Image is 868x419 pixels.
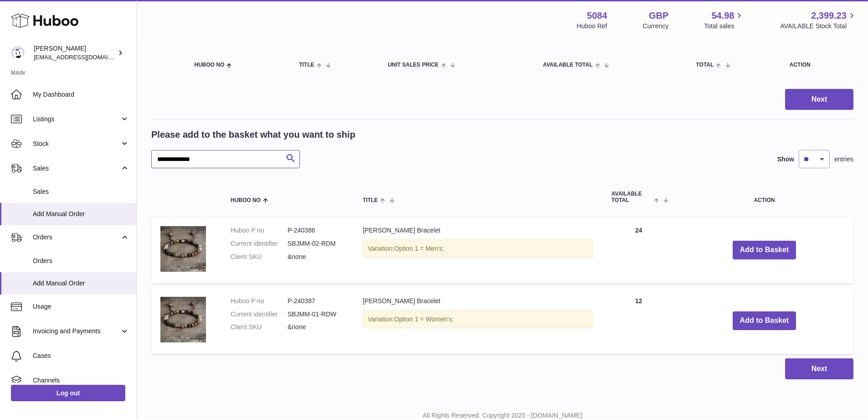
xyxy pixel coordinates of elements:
span: Total sales [704,22,745,31]
td: 24 [602,217,675,283]
img: Jasper Macrame Bracelet [160,226,206,272]
th: Action [675,182,853,212]
span: 2,399.23 [811,10,847,22]
dt: Huboo P no [231,297,288,305]
div: Variation: [363,310,593,329]
span: Huboo no [194,62,224,68]
span: Cases [33,352,129,360]
strong: 5084 [587,10,607,22]
strong: GBP [649,10,668,22]
span: Usage [33,302,129,311]
span: Orders [33,233,120,242]
dd: &none [288,253,344,261]
span: Option 1 = Men's; [394,245,444,252]
span: AVAILABLE Total [611,191,652,203]
img: Jasper Macrame Bracelet [160,297,206,342]
span: AVAILABLE Stock Total [780,22,857,31]
div: Action [790,62,844,68]
span: Title [299,62,314,68]
a: 54.98 Total sales [704,10,745,31]
span: Unit Sales Price [388,62,438,68]
button: Next [785,89,853,110]
span: Channels [33,376,129,385]
label: Show [777,155,794,164]
span: Add Manual Order [33,210,129,218]
dt: Current identifier [231,239,288,248]
img: konstantinosmouratidis@hotmail.com [11,46,25,60]
span: Orders [33,257,129,265]
td: 12 [602,288,675,354]
td: [PERSON_NAME] Bracelet [354,288,602,354]
span: [EMAIL_ADDRESS][DOMAIN_NAME] [34,53,134,61]
button: Next [785,358,853,380]
span: Total [696,62,714,68]
dt: Client SKU [231,323,288,331]
h2: Please add to the basket what you want to ship [151,129,355,141]
dd: P-240387 [288,297,344,305]
span: Sales [33,164,120,173]
span: 54.98 [711,10,734,22]
span: entries [834,155,853,164]
span: My Dashboard [33,90,129,99]
span: Stock [33,140,120,148]
dt: Current identifier [231,310,288,319]
span: Option 1 = Women's; [394,316,453,323]
dt: Huboo P no [231,226,288,235]
span: Huboo no [231,197,261,203]
dd: SBJMM-01-RDW [288,310,344,319]
span: Title [363,197,378,203]
dd: SBJMM-02-RDM [288,239,344,248]
dt: Client SKU [231,253,288,261]
span: Add Manual Order [33,279,129,288]
a: 2,399.23 AVAILABLE Stock Total [780,10,857,31]
button: Add to Basket [733,241,796,259]
button: Add to Basket [733,311,796,330]
dd: &none [288,323,344,331]
div: Currency [643,22,669,31]
span: AVAILABLE Total [543,62,592,68]
td: [PERSON_NAME] Bracelet [354,217,602,283]
div: Variation: [363,239,593,258]
div: [PERSON_NAME] [34,44,116,62]
div: Huboo Ref [577,22,607,31]
span: Invoicing and Payments [33,327,120,336]
span: Listings [33,115,120,124]
span: Sales [33,187,129,196]
dd: P-240386 [288,226,344,235]
a: Log out [11,385,125,401]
